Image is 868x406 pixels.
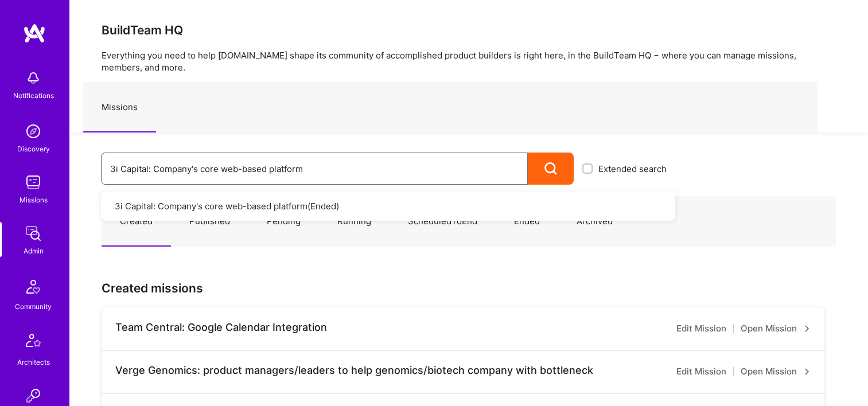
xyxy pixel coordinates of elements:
[17,356,50,368] div: Architects
[101,192,675,221] a: 3i Capital: Company's core web-based platform(Ended)
[15,300,52,313] div: Community
[319,197,390,247] a: Running
[544,162,558,175] i: icon Search
[22,222,45,245] img: admin teamwork
[24,245,44,257] div: Admin
[23,23,46,44] img: logo
[13,89,54,101] div: Notifications
[102,23,836,37] h3: BuildTeam HQ
[496,197,558,247] a: Ended
[17,143,50,155] div: Discovery
[20,194,48,206] div: Missions
[102,197,171,247] a: Created
[804,325,811,332] i: icon ArrowRight
[115,364,593,377] div: Verge Genomics: product managers/leaders to help genomics/biotech company with bottleneck
[110,154,519,184] input: What type of mission are you looking for?
[102,281,836,295] h3: Created missions
[171,197,248,247] a: Published
[676,322,726,335] a: Edit Mission
[804,368,811,375] i: icon ArrowRight
[22,120,45,143] img: discovery
[83,83,156,132] a: Missions
[22,67,45,89] img: bell
[741,365,811,378] a: Open Mission
[22,171,45,194] img: teamwork
[115,321,327,334] div: Team Central: Google Calendar Integration
[20,273,47,300] img: Community
[741,322,811,335] a: Open Mission
[390,197,496,247] a: ScheduledToEnd
[20,329,47,356] img: Architects
[598,163,667,175] span: Extended search
[558,197,631,247] a: Archived
[248,197,319,247] a: Pending
[676,365,726,378] a: Edit Mission
[102,49,836,73] p: Everything you need to help [DOMAIN_NAME] shape its community of accomplished product builders is...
